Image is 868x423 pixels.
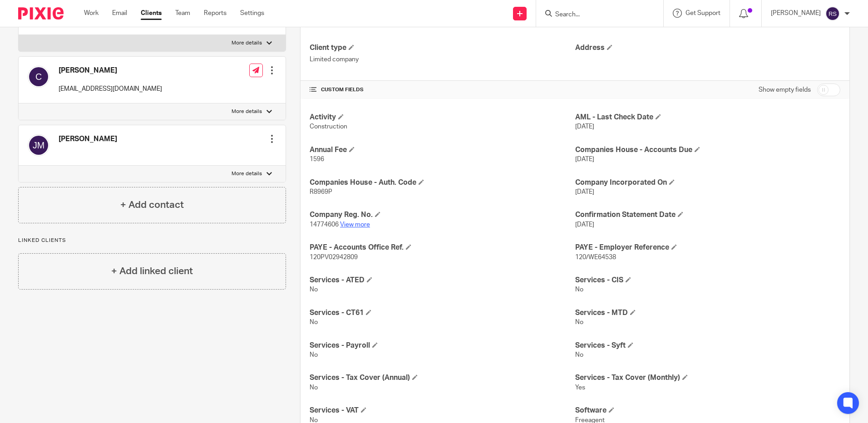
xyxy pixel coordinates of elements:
span: No [310,286,318,293]
span: Construction [310,123,347,130]
h4: + Add linked client [111,264,193,278]
h4: Services - MTD [575,308,840,318]
span: Get Support [686,10,720,16]
a: View more [340,221,370,228]
p: [PERSON_NAME] [771,9,821,18]
h4: AML - Last Check Date [575,113,840,122]
h4: Services - Tax Cover (Monthly) [575,373,840,383]
span: [DATE] [575,189,594,195]
h4: Services - Syft [575,341,840,350]
label: Show empty fields [759,85,811,94]
h4: Company Incorporated On [575,178,840,187]
a: Settings [240,9,264,18]
h4: [PERSON_NAME] [59,134,117,144]
span: No [310,384,318,391]
span: [DATE] [575,221,594,228]
h4: Services - Tax Cover (Annual) [310,373,575,383]
h4: Services - Payroll [310,341,575,350]
a: Email [112,9,127,18]
p: More details [232,108,262,115]
span: No [310,319,318,325]
span: 1596 [310,156,324,162]
a: Team [175,9,190,18]
span: No [310,352,318,358]
span: [DATE] [575,156,594,162]
img: svg%3E [28,66,49,88]
h4: Services - VAT [310,406,575,415]
h4: Companies House - Accounts Due [575,145,840,155]
h4: Annual Fee [310,145,575,155]
span: Yes [575,384,585,391]
span: 14774606 [310,221,339,228]
h4: Software [575,406,840,415]
span: No [575,319,583,325]
span: No [575,286,583,293]
span: No [575,352,583,358]
h4: Services - ATED [310,275,575,285]
h4: PAYE - Employer Reference [575,243,840,252]
span: 120/WE64538 [575,254,616,261]
h4: Services - CIS [575,275,840,285]
h4: PAYE - Accounts Office Ref. [310,243,575,252]
p: [EMAIL_ADDRESS][DOMAIN_NAME] [59,84,162,93]
img: svg%3E [28,134,49,156]
p: More details [232,170,262,177]
h4: + Add contact [120,198,184,212]
span: 120PV02942809 [310,254,358,261]
h4: Client type [310,43,575,53]
img: Pixie [18,7,64,20]
span: R8969P [310,189,332,195]
p: Linked clients [18,237,286,244]
h4: Activity [310,113,575,122]
h4: [PERSON_NAME] [59,66,162,75]
input: Search [554,11,636,19]
a: Reports [204,9,227,18]
h4: CUSTOM FIELDS [310,86,575,93]
p: Limited company [310,55,575,64]
a: Clients [141,9,162,18]
a: Work [84,9,99,18]
img: svg%3E [825,6,840,21]
h4: Services - CT61 [310,308,575,318]
h4: Company Reg. No. [310,210,575,220]
h4: Companies House - Auth. Code [310,178,575,187]
h4: Address [575,43,840,53]
p: More details [232,39,262,47]
h4: Confirmation Statement Date [575,210,840,220]
span: [DATE] [575,123,594,130]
